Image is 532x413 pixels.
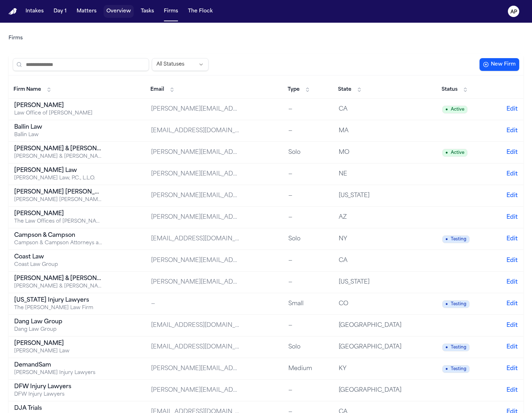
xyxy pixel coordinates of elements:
span: ● [445,236,448,242]
div: [PERSON_NAME][EMAIL_ADDRESS][DOMAIN_NAME] [151,386,240,395]
div: [PERSON_NAME] & [PERSON_NAME] [14,274,103,283]
div: [US_STATE] [339,191,427,200]
div: DemandSam [14,361,103,369]
div: [EMAIL_ADDRESS][DOMAIN_NAME] [151,343,240,351]
button: Edit [506,127,518,135]
span: ● [445,345,448,350]
span: ● [445,366,448,372]
div: Solo [288,343,327,351]
div: [GEOGRAPHIC_DATA] [339,321,427,330]
button: Type [284,84,314,95]
div: [PERSON_NAME] [14,210,103,218]
button: Firms [161,5,181,18]
span: Firm Name [13,86,41,93]
div: CA [339,105,427,113]
div: [EMAIL_ADDRESS][DOMAIN_NAME] [151,127,240,135]
a: Firms [9,35,23,42]
div: [US_STATE] [339,278,427,286]
div: [PERSON_NAME] Law [14,348,103,355]
div: — [151,300,240,308]
button: Edit [506,213,518,222]
button: Edit [506,256,518,265]
div: The Law Offices of [PERSON_NAME], PLLC [14,218,103,225]
div: MA [339,127,427,135]
div: NE [339,170,427,178]
span: Type [288,86,300,93]
span: Status [442,86,458,93]
button: Overview [104,5,134,18]
span: Testing [442,365,470,373]
div: — [288,213,327,222]
button: Edit [506,191,518,200]
div: Medium [288,364,327,373]
div: [PERSON_NAME] Law, P.C., L.L.O. [14,175,103,182]
div: [GEOGRAPHIC_DATA] [339,386,427,395]
button: Intakes [23,5,46,18]
div: Dang Law Group [14,318,103,326]
div: [PERSON_NAME][EMAIL_ADDRESS][DOMAIN_NAME] [151,256,240,265]
div: DJA Trials [14,404,103,413]
div: — [288,105,327,113]
div: — [288,127,327,135]
button: Edit [506,343,518,351]
button: Edit [506,148,518,157]
div: NY [339,235,427,243]
div: Law Office of [PERSON_NAME] [14,110,103,117]
div: — [288,278,327,286]
button: Edit [506,300,518,308]
div: [PERSON_NAME] Law [14,166,103,175]
div: Solo [288,235,327,243]
button: The Flock [185,5,216,18]
button: Day 1 [51,5,70,18]
button: State [334,84,366,95]
button: Edit [506,364,518,373]
span: Active [442,106,467,113]
div: [GEOGRAPHIC_DATA] [339,343,427,351]
span: ● [445,107,448,112]
span: Testing [442,300,470,308]
div: CO [339,300,427,308]
div: — [288,256,327,265]
div: — [288,191,327,200]
button: Edit [506,386,518,395]
img: Finch Logo [9,8,17,15]
div: DFW Injury Lawyers [14,383,103,391]
span: Email [150,86,164,93]
button: New Firm [480,58,519,71]
div: Dang Law Group [14,326,103,333]
div: KY [339,364,427,373]
div: [PERSON_NAME][EMAIL_ADDRESS][DOMAIN_NAME] [151,364,240,373]
span: Testing [442,235,470,243]
div: Ballin Law [14,123,103,132]
button: Status [438,84,472,95]
div: AZ [339,213,427,222]
div: DFW Injury Lawyers [14,391,103,398]
div: Campson & Campson Attorneys at Law [14,240,103,247]
div: [PERSON_NAME] & [PERSON_NAME] [14,145,103,153]
div: [EMAIL_ADDRESS][DOMAIN_NAME] [151,321,240,330]
a: Home [9,8,17,15]
div: [PERSON_NAME][EMAIL_ADDRESS][PERSON_NAME][DOMAIN_NAME] [151,170,240,178]
div: [PERSON_NAME] [PERSON_NAME] Trial Attorneys [14,196,103,203]
div: [PERSON_NAME] [14,339,103,348]
nav: Breadcrumb [9,35,23,42]
div: Coast Law [14,253,103,261]
div: MO [339,148,427,157]
button: Edit [506,170,518,178]
span: Testing [442,344,470,351]
button: Edit [506,278,518,286]
div: The [PERSON_NAME] Law Firm [14,305,103,312]
div: Coast Law Group [14,261,103,268]
button: Matters [74,5,99,18]
div: [PERSON_NAME] & [PERSON_NAME] [US_STATE] Car Accident Lawyers [14,153,103,160]
div: Solo [288,148,327,157]
button: Tasks [138,5,157,18]
div: — [288,386,327,395]
button: Email [147,84,178,95]
div: [PERSON_NAME] [14,101,103,110]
